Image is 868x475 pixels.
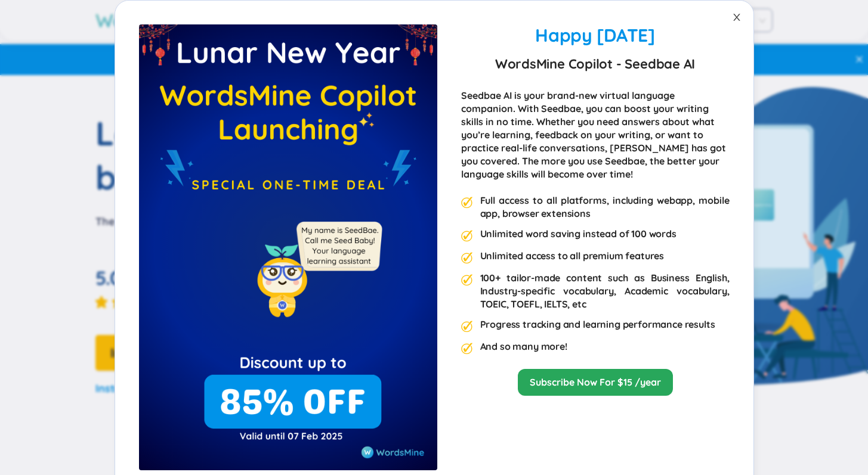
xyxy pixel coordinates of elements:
[518,369,673,396] button: Subscribe Now For $15 /year
[461,343,473,355] img: premium
[461,321,473,333] img: premium
[139,24,437,470] img: premium
[480,340,567,355] div: And so many more!
[461,197,473,209] img: premium
[495,53,695,74] strong: WordsMine Copilot - Seedbae AI
[480,194,730,220] div: Full access to all platforms, including webapp, mobile app, browser extensions
[480,318,715,333] div: Progress tracking and learning performance results
[732,13,742,22] span: close
[480,249,665,264] div: Unlimited access to all premium features
[720,1,753,34] button: Close
[461,89,730,181] div: Seedbae AI is your brand-new virtual language companion. With Seedbae, you can boost your writing...
[461,252,473,264] img: premium
[480,227,677,242] div: Unlimited word saving instead of 100 words
[530,375,661,389] a: Subscribe Now For $15 /year
[480,271,730,311] div: 100+ tailor-made content such as Business English, Industry-specific vocabulary, Academic vocabul...
[461,274,473,286] img: premium
[535,24,654,46] span: Happy [DATE]
[461,230,473,242] img: premium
